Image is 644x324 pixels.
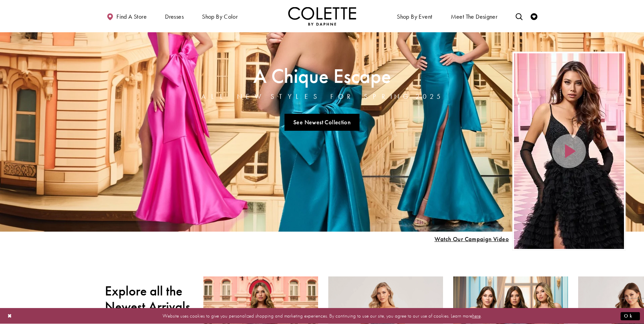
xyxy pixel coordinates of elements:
[284,114,360,131] a: See Newest Collection A Chique Escape All New Styles For Spring 2025
[514,7,524,25] a: Toggle search
[397,13,432,20] span: Shop By Event
[116,13,147,20] span: Find a store
[199,111,445,133] ul: Slider Links
[434,236,509,242] span: Play Slide #15 Video
[529,7,539,25] a: Check Wishlist
[165,13,184,20] span: Dresses
[105,7,148,25] a: Find a store
[288,7,356,25] img: Colette by Daphne
[472,312,481,319] a: here
[163,7,185,25] span: Dresses
[288,7,356,25] a: Visit Home Page
[621,312,640,320] button: Submit Dialog
[395,7,434,25] span: Shop By Event
[49,311,595,321] p: Website uses cookies to give you personalized shopping and marketing experiences. By continuing t...
[105,283,193,314] h2: Explore all the Newest Arrivals
[4,310,16,322] button: Close Dialog
[200,7,239,25] span: Shop by color
[449,7,499,25] a: Meet the designer
[202,13,238,20] span: Shop by color
[451,13,498,20] span: Meet the designer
